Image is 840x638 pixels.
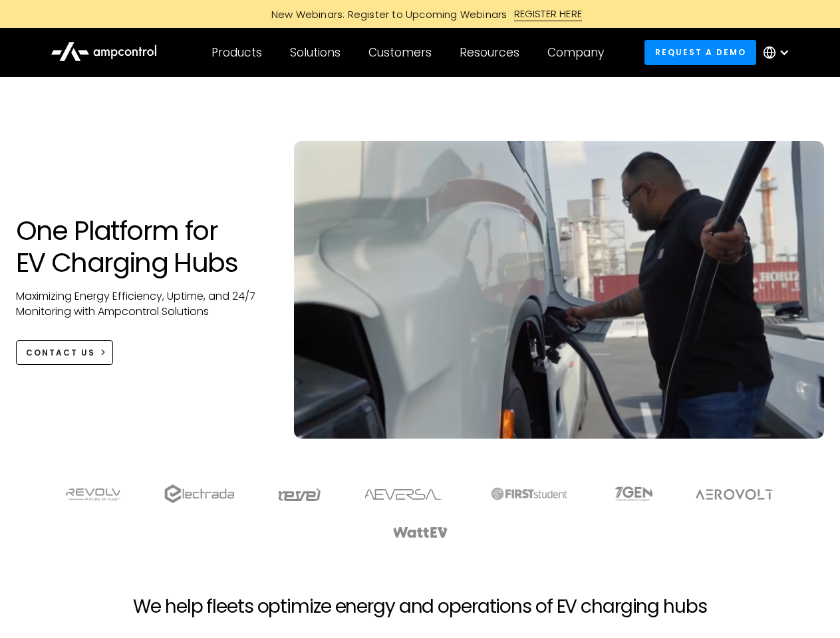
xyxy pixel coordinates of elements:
[121,7,720,21] a: New Webinars: Register to Upcoming WebinarsREGISTER HERE
[16,289,268,319] p: Maximizing Energy Efficiency, Uptime, and 24/7 Monitoring with Ampcontrol Solutions
[695,489,774,500] img: Aerovolt Logo
[26,347,95,359] div: CONTACT US
[16,215,268,278] h1: One Platform for EV Charging Hubs
[16,340,114,365] a: CONTACT US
